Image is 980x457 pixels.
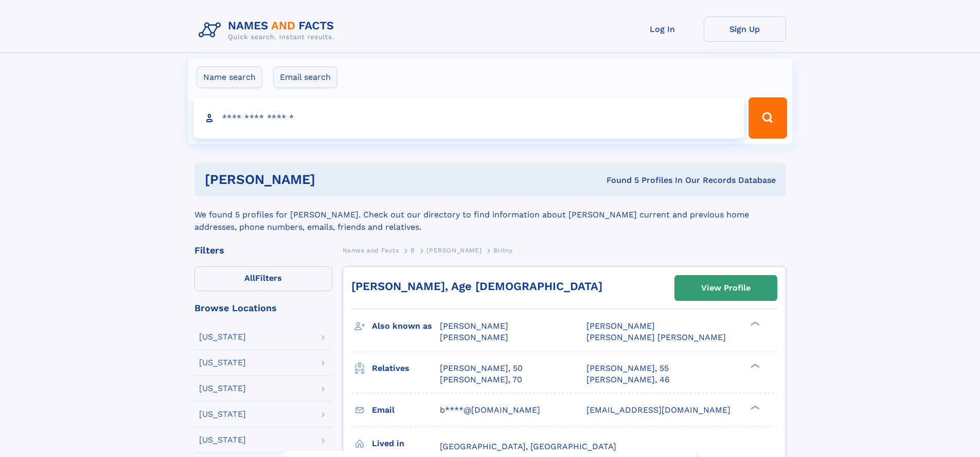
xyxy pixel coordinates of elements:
div: Found 5 Profiles In Our Records Database [461,175,776,186]
span: [PERSON_NAME] [PERSON_NAME] [586,332,726,342]
a: B [411,244,415,257]
input: search input [193,97,744,139]
a: Names and Facts [343,244,399,257]
a: Sign Up [704,16,786,42]
label: Email search [273,66,337,88]
div: [US_STATE] [199,359,246,367]
button: Search Button [749,97,787,139]
div: [US_STATE] [199,410,246,418]
label: Filters [194,266,332,291]
h3: Lived in [372,435,440,452]
a: [PERSON_NAME], 70 [440,374,522,385]
h3: Relatives [372,360,440,377]
h3: Also known as [372,317,440,335]
a: [PERSON_NAME], 55 [586,363,669,374]
label: Name search [197,66,262,88]
div: We found 5 profiles for [PERSON_NAME]. Check out our directory to find information about [PERSON_... [194,196,786,233]
a: [PERSON_NAME], Age [DEMOGRAPHIC_DATA] [351,280,602,293]
a: View Profile [675,276,777,300]
span: [PERSON_NAME] [440,332,508,342]
span: [PERSON_NAME] [426,247,482,254]
a: Log In [621,16,704,42]
div: ❯ [748,362,760,369]
span: All [244,273,255,283]
h1: [PERSON_NAME] [205,173,461,186]
div: [US_STATE] [199,436,246,444]
a: [PERSON_NAME], 50 [440,363,523,374]
img: Logo Names and Facts [194,16,343,44]
span: Britny [493,247,513,254]
div: View Profile [701,276,751,300]
span: [PERSON_NAME] [586,321,655,331]
div: ❯ [748,404,760,411]
a: [PERSON_NAME], 46 [586,374,670,385]
span: [PERSON_NAME] [440,321,508,331]
div: Filters [194,246,332,255]
div: [US_STATE] [199,384,246,393]
a: [PERSON_NAME] [426,244,482,257]
div: Browse Locations [194,303,332,313]
h3: Email [372,401,440,419]
span: [GEOGRAPHIC_DATA], [GEOGRAPHIC_DATA] [440,442,616,451]
div: ❯ [748,320,760,327]
span: [EMAIL_ADDRESS][DOMAIN_NAME] [586,405,730,415]
span: B [411,247,415,254]
div: [US_STATE] [199,333,246,341]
